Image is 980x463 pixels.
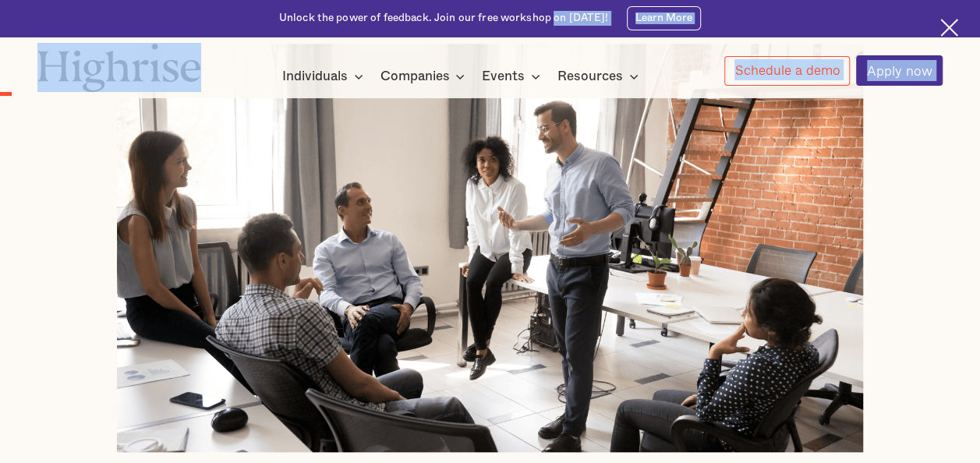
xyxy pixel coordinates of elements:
div: Companies [380,67,469,86]
a: Learn More [627,6,701,30]
div: Resources [557,67,623,86]
div: Individuals [282,67,348,86]
a: Schedule a demo [724,56,851,86]
div: Resources [557,67,643,86]
div: Individuals [282,67,368,86]
a: Apply now [856,55,943,86]
img: An image showing a coach leading a group session to improve skills, share insights, and encourage... [117,44,863,452]
div: Events [482,67,545,86]
img: Highrise logo [37,43,201,92]
img: Cross icon [940,19,958,37]
div: Unlock the power of feedback. Join our free workshop on [DATE]! [279,11,609,26]
div: Companies [380,67,449,86]
div: Events [482,67,525,86]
